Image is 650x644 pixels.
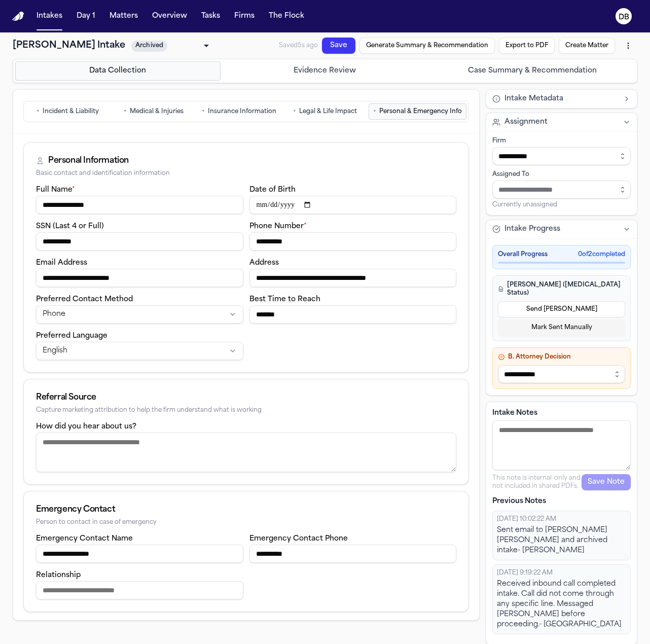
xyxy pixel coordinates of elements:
span: 0 of 2 completed [578,251,625,259]
div: [DATE] 9:19:22 AM [497,569,626,577]
p: This note is internal-only and not included in shared PDFs. [492,474,582,490]
button: Go to Legal & Life Impact [283,103,367,120]
input: Emergency contact name [36,545,243,563]
span: • [124,106,127,117]
div: Received inbound call completed intake. Call did not come through any specific line. Messaged [PE... [497,579,626,630]
label: Address [249,259,279,267]
input: Assign to staff member [492,181,631,199]
button: Generate Summary & Recommendation [359,38,495,54]
span: Insurance Information [208,108,276,116]
label: Date of Birth [249,186,296,194]
div: [DATE] 10:02:22 AM [497,515,626,523]
button: Overview [148,7,191,25]
button: More actions [619,37,637,55]
button: Intake Progress [486,220,637,238]
label: Intake Notes [492,408,631,418]
h4: [PERSON_NAME] ([MEDICAL_DATA] Status) [498,281,625,297]
h4: B. Attorney Decision [498,353,625,361]
button: Save [322,38,355,54]
button: Go to Evidence Review step [223,61,428,81]
div: Assigned To [492,170,631,178]
div: Update intake status [131,39,212,53]
textarea: Intake notes [492,420,631,470]
button: Matters [105,7,142,25]
nav: Intake steps [15,61,635,81]
label: SSN (Last 4 or Full) [36,223,104,230]
span: Intake Progress [504,224,560,234]
button: Go to Personal & Emergency Info [369,103,466,120]
a: Home [12,12,24,21]
button: Send [PERSON_NAME] [498,301,625,317]
input: Emergency contact relationship [36,581,243,599]
div: Firm [492,137,631,145]
span: • [37,106,40,117]
label: Relationship [36,571,81,579]
span: Currently unassigned [492,201,557,209]
label: Emergency Contact Name [36,535,133,543]
div: Basic contact and identification information [36,170,456,177]
span: Incident & Liability [43,108,99,116]
button: Firms [230,7,259,25]
label: Email Address [36,259,87,267]
button: Export to PDF [499,38,555,54]
input: Email address [36,269,243,287]
span: Intake Metadata [504,94,563,104]
input: Best time to reach [249,305,457,324]
button: Intakes [32,7,66,25]
span: Overall Progress [498,251,548,259]
button: Go to Data Collection step [15,61,221,81]
label: Best Time to Reach [249,296,320,303]
span: Medical & Injuries [130,108,184,116]
label: Full Name [36,186,75,194]
label: How did you hear about us? [36,423,136,431]
span: Archived [131,41,167,52]
label: Phone Number [249,223,307,230]
div: Sent email to [PERSON_NAME] [PERSON_NAME] and archived intake- [PERSON_NAME] [497,525,626,556]
span: • [293,106,296,117]
div: Person to contact in case of emergency [36,519,456,526]
input: Select firm [492,147,631,165]
button: Create Matter [559,38,615,54]
button: Day 1 [73,7,99,25]
div: Emergency Contact [36,504,456,516]
button: Go to Insurance Information [197,103,281,120]
button: Go to Case Summary & Recommendation step [429,61,635,81]
button: The Flock [265,7,308,25]
label: Preferred Language [36,332,107,340]
label: Emergency Contact Phone [249,535,348,543]
button: Mark Sent Manually [498,319,625,336]
span: • [373,106,376,117]
button: Go to Medical & Injuries [112,103,195,120]
span: Personal & Emergency Info [379,108,462,116]
img: Finch Logo [12,12,24,21]
button: Intake Metadata [486,90,637,108]
div: Capture marketing attribution to help the firm understand what is working [36,407,456,414]
input: Emergency contact phone [249,545,457,563]
input: Full name [36,196,243,214]
input: SSN [36,232,243,251]
button: Assignment [486,113,637,131]
span: Assignment [504,117,548,127]
div: Personal Information [48,155,129,167]
button: Go to Incident & Liability [26,103,110,120]
h1: [PERSON_NAME] Intake [13,39,125,53]
button: Tasks [197,7,224,25]
div: Referral Source [36,391,456,404]
span: Saved 5s ago [279,43,318,49]
span: • [202,106,205,117]
p: Previous Notes [492,496,631,507]
input: Address [249,269,457,287]
label: Preferred Contact Method [36,296,133,303]
input: Phone number [249,232,457,251]
span: Legal & Life Impact [299,108,357,116]
input: Date of birth [249,196,457,214]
